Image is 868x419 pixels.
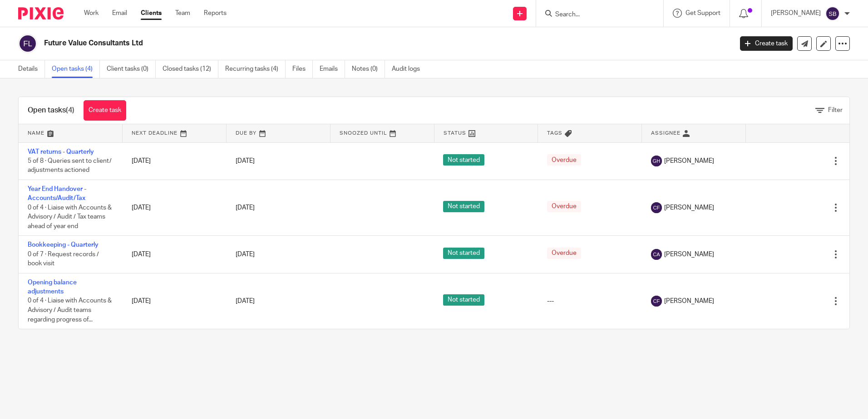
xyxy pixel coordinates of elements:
span: [PERSON_NAME] [664,203,714,212]
span: Not started [443,294,484,306]
a: Team [175,9,190,18]
a: Bookkeeping - Quarterly [28,242,99,248]
a: Work [84,9,99,18]
span: [PERSON_NAME] [664,156,714,166]
a: Audit logs [392,60,427,78]
span: Tags [547,131,562,136]
a: Reports [204,9,227,18]
span: [DATE] [236,158,255,164]
span: Overdue [547,201,581,212]
a: Notes (0) [352,60,385,78]
a: Open tasks (4) [52,60,100,78]
a: Clients [141,9,162,18]
h2: Future Value Consultants Ltd [44,39,590,48]
td: [DATE] [123,180,227,235]
p: [PERSON_NAME] [771,9,821,18]
a: Emails [320,60,345,78]
a: Details [18,60,45,78]
a: Client tasks (0) [107,60,156,78]
a: Files [292,60,313,78]
img: svg%3E [651,156,662,166]
span: Snoozed Until [340,131,387,136]
span: Not started [443,154,484,166]
a: Create task [84,100,126,121]
img: svg%3E [825,6,840,21]
span: 0 of 7 · Request records / book visit [28,251,99,267]
img: svg%3E [18,34,37,53]
a: Recurring tasks (4) [225,60,286,78]
span: [DATE] [236,251,255,258]
td: [DATE] [123,142,227,180]
span: 0 of 4 · Liaise with Accounts & Advisory / Audit teams regarding progress of... [28,298,112,323]
a: VAT returns - Quarterly [28,149,94,155]
img: svg%3E [651,249,662,260]
span: [PERSON_NAME] [664,250,714,259]
span: Overdue [547,154,581,166]
div: --- [547,297,633,306]
a: Closed tasks (12) [163,60,218,78]
a: Opening balance adjustments [28,279,77,295]
span: Overdue [547,248,581,259]
img: svg%3E [651,296,662,307]
img: svg%3E [651,202,662,213]
a: Create task [740,36,793,51]
input: Search [554,11,636,19]
a: Year End Handover - Accounts/Audit/Tax [28,186,86,201]
td: [DATE] [123,236,227,273]
span: [DATE] [236,205,255,211]
span: (4) [66,107,74,114]
span: Status [444,131,466,136]
td: [DATE] [123,273,227,329]
span: Not started [443,248,484,259]
span: Filter [828,107,843,113]
span: Not started [443,201,484,212]
span: 0 of 4 · Liaise with Accounts & Advisory / Audit / Tax teams ahead of year end [28,205,112,229]
img: Pixie [18,7,64,19]
span: 5 of 8 · Queries sent to client/ adjustments actioned [28,158,112,174]
span: [PERSON_NAME] [664,297,714,306]
span: Get Support [686,10,720,16]
span: [DATE] [236,298,255,304]
a: Email [112,9,127,18]
h1: Open tasks [28,106,74,115]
